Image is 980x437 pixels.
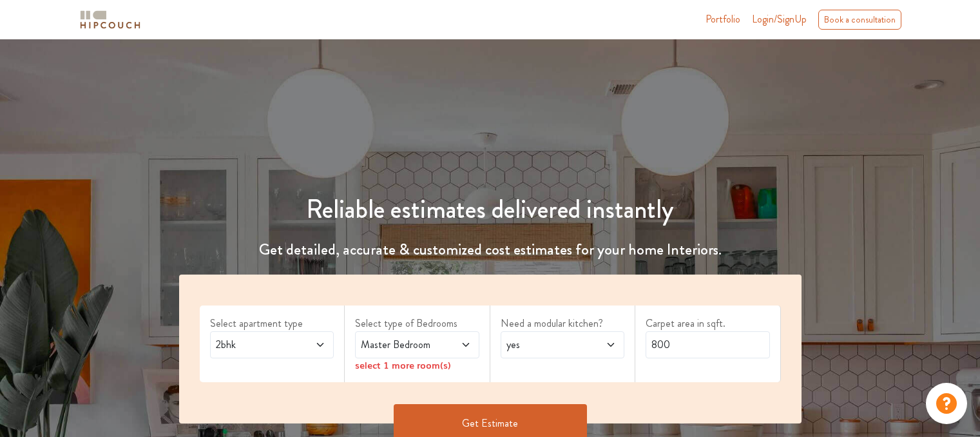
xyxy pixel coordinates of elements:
label: Select apartment type [210,316,334,331]
h1: Reliable estimates delivered instantly [171,194,809,225]
h4: Get detailed, accurate & customized cost estimates for your home Interiors. [171,240,809,259]
label: Carpet area in sqft. [646,316,770,331]
label: Need a modular kitchen? [501,316,625,331]
span: Master Bedroom [358,337,443,353]
span: 2bhk [213,337,298,353]
div: Book a consultation [818,10,901,30]
a: Portfolio [706,12,740,27]
input: Enter area sqft [646,331,770,358]
span: Login/SignUp [752,12,807,26]
div: select 1 more room(s) [355,358,479,372]
label: Select type of Bedrooms [355,316,479,331]
span: yes [504,337,588,353]
span: logo-horizontal.svg [78,5,142,34]
img: logo-horizontal.svg [78,8,142,31]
